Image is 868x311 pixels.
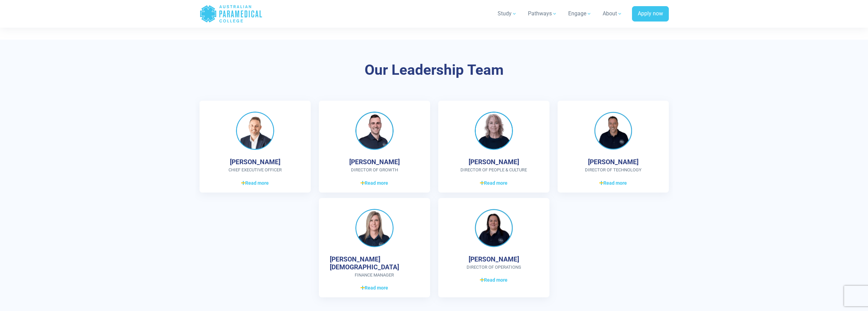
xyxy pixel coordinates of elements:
a: Read more [449,276,539,284]
img: Ben Poppy [236,112,274,150]
span: Director of People & Culture [449,167,539,173]
img: Sally Metcalf [475,112,513,150]
a: Read more [569,179,658,187]
a: Australian Paramedical College [200,3,263,25]
span: Director of Growth [330,167,419,173]
span: Director of Technology [569,167,658,173]
h4: [PERSON_NAME][DEMOGRAPHIC_DATA] [330,255,419,271]
h4: [PERSON_NAME] [230,158,280,166]
h4: [PERSON_NAME] [469,158,519,166]
a: Read more [330,179,419,187]
span: Director of Operations [449,264,539,271]
img: Andrea Male [355,209,394,247]
span: Read more [599,180,627,187]
img: Kieron Mulcahy [594,112,632,150]
span: Read more [480,277,507,284]
span: Read more [241,180,269,187]
h3: Our Leadership Team [235,61,634,79]
span: CHIEF EXECUTIVE OFFICER [210,167,300,173]
a: Read more [330,284,419,292]
a: Apply now [632,6,669,22]
a: Pathways [524,4,561,23]
span: Read more [480,180,507,187]
h4: [PERSON_NAME] [469,255,519,263]
h4: [PERSON_NAME] [349,158,400,166]
a: Read more [449,179,539,187]
a: Engage [564,4,596,23]
span: Finance Manager [330,272,419,279]
span: Read more [361,180,388,187]
a: Study [494,4,521,23]
span: Read more [361,284,388,292]
img: Stephen Booth [355,112,394,150]
h4: [PERSON_NAME] [588,158,638,166]
img: Jodi Weatherall [475,209,513,247]
a: Read more [210,179,300,187]
a: About [599,4,627,23]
